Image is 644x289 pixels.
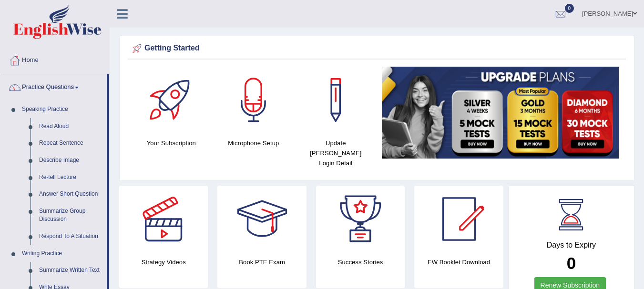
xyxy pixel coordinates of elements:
[135,138,208,148] h4: Your Subscription
[35,135,107,152] a: Repeat Sentence
[18,101,107,118] a: Speaking Practice
[565,4,574,13] span: 0
[217,257,306,267] h4: Book PTE Exam
[299,138,372,168] h4: Update [PERSON_NAME] Login Detail
[0,47,109,71] a: Home
[567,254,576,272] b: 0
[414,257,503,267] h4: EW Booklet Download
[217,138,290,148] h4: Microphone Setup
[382,67,619,159] img: small5.jpg
[130,41,624,56] div: Getting Started
[18,245,107,262] a: Writing Practice
[35,169,107,186] a: Re-tell Lecture
[35,152,107,169] a: Describe Image
[0,74,107,98] a: Practice Questions
[35,228,107,245] a: Respond To A Situation
[35,262,107,279] a: Summarize Written Text
[35,186,107,203] a: Answer Short Question
[119,257,208,267] h4: Strategy Videos
[35,118,107,135] a: Read Aloud
[316,257,405,267] h4: Success Stories
[35,203,107,228] a: Summarize Group Discussion
[519,241,624,249] h4: Days to Expiry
